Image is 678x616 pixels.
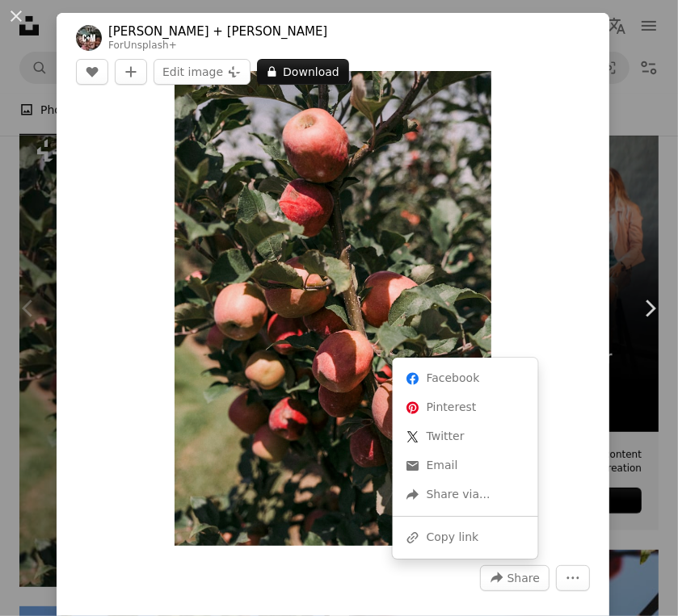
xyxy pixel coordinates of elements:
button: Share this image [480,565,550,591]
a: Share over email [399,451,532,480]
div: Copy link [399,523,532,552]
a: Share on Facebook [399,364,532,393]
div: Share this image [393,358,538,559]
a: Share on Twitter [399,422,532,451]
a: Share on Pinterest [399,393,532,422]
span: Share [507,566,540,590]
div: Share via... [399,480,532,509]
